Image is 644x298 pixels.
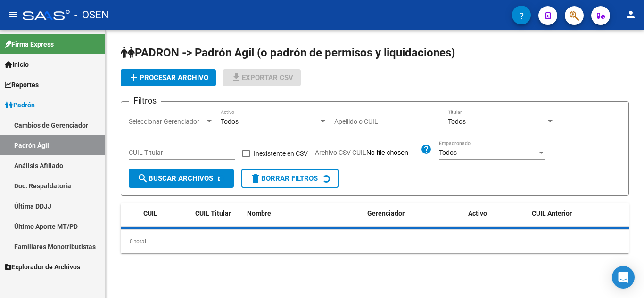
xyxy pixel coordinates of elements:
span: CUIL [143,209,157,217]
div: 0 total [121,230,629,253]
span: Todos [439,149,457,156]
mat-icon: menu [8,9,19,20]
span: Gerenciador [367,209,405,217]
datatable-header-cell: Nombre [243,203,363,224]
span: CUIL Titular [195,209,231,217]
span: PADRON -> Padrón Agil (o padrón de permisos y liquidaciones) [121,46,455,59]
datatable-header-cell: CUIL Titular [191,203,243,224]
span: Todos [221,118,239,125]
span: Seleccionar Gerenciador [129,118,205,126]
mat-icon: delete [250,173,261,184]
button: Exportar CSV [223,69,301,86]
mat-icon: person [625,9,636,20]
span: Inexistente en CSV [254,148,308,159]
mat-icon: add [128,72,140,83]
span: Activo [468,209,487,217]
div: Open Intercom Messenger [612,266,635,289]
mat-icon: file_download [231,72,242,83]
span: Archivo CSV CUIL [315,149,366,156]
span: Firma Express [5,39,54,49]
span: Inicio [5,59,29,70]
span: Todos [448,118,466,125]
span: Buscar Archivos [137,174,213,183]
button: Buscar Archivos [129,169,234,188]
span: - OSEN [74,5,109,25]
span: CUIL Anterior [532,209,572,217]
button: Procesar archivo [121,69,216,86]
mat-icon: search [137,173,149,184]
span: Reportes [5,80,39,90]
mat-icon: help [421,144,432,155]
span: Nombre [247,209,271,217]
input: Archivo CSV CUIL [366,149,421,157]
datatable-header-cell: Gerenciador [363,203,465,224]
button: Borrar Filtros [241,169,339,188]
span: Procesar archivo [128,73,208,82]
datatable-header-cell: CUIL Anterior [528,203,629,224]
span: Padrón [5,100,35,110]
span: Borrar Filtros [250,174,318,183]
span: Exportar CSV [231,73,293,82]
span: Explorador de Archivos [5,262,80,272]
h3: Filtros [129,94,161,107]
datatable-header-cell: CUIL [140,203,191,224]
datatable-header-cell: Activo [464,203,528,224]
